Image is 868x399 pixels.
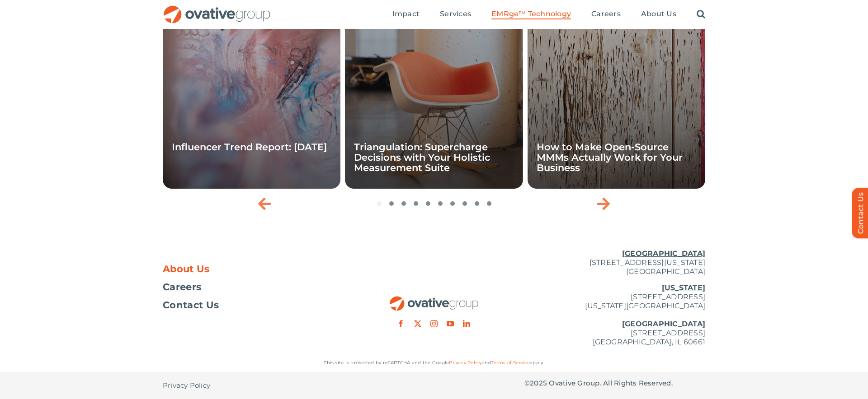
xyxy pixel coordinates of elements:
[592,192,615,215] div: Next slide
[491,360,530,366] a: Terms of Service
[430,320,438,327] a: instagram
[163,301,344,310] a: Contact Us
[450,201,455,206] span: Go to slide 7
[524,283,705,347] p: [STREET_ADDRESS] [US_STATE][GEOGRAPHIC_DATA] [STREET_ADDRESS] [GEOGRAPHIC_DATA], IL 60661
[537,141,683,173] a: How to Make Open-Source MMMs Actually Work for Your Business
[163,264,344,310] nav: Footer Menu
[414,320,421,327] a: twitter
[462,201,467,206] span: Go to slide 8
[641,9,676,19] a: About Us
[392,9,420,19] span: Impact
[449,360,481,366] a: Privacy Policy
[389,201,394,206] span: Go to slide 2
[524,379,705,388] p: © Ovative Group. All Rights Reserved.
[591,9,621,19] a: Careers
[524,249,705,276] p: [STREET_ADDRESS][US_STATE] [GEOGRAPHIC_DATA]
[440,9,471,19] span: Services
[622,320,705,328] u: [GEOGRAPHIC_DATA]
[475,201,479,206] span: Go to slide 9
[491,9,571,19] a: EMRge™ Technology
[530,379,547,387] span: 2025
[397,320,405,327] a: facebook
[163,5,271,13] a: OG_Full_horizontal_RGB
[163,283,201,292] span: Careers
[401,201,406,206] span: Go to slide 3
[163,283,344,292] a: Careers
[622,249,705,258] u: [GEOGRAPHIC_DATA]
[392,9,420,19] a: Impact
[253,192,276,215] div: Previous slide
[662,283,705,292] u: [US_STATE]
[426,201,430,206] span: Go to slide 5
[440,9,471,19] a: Services
[487,201,491,206] span: Go to slide 10
[377,201,382,206] span: Go to slide 1
[163,264,344,274] a: About Us
[591,9,621,19] span: Careers
[163,372,344,399] nav: Footer - Privacy Policy
[447,320,454,327] a: youtube
[414,201,418,206] span: Go to slide 4
[463,320,470,327] a: linkedin
[354,141,490,173] a: Triangulation: Supercharge Decisions with Your Holistic Measurement Suite
[163,264,210,274] span: About Us
[163,372,210,399] a: Privacy Policy
[697,9,705,19] a: Search
[163,358,705,367] p: This site is protected by reCAPTCHA and the Google and apply.
[163,381,210,390] span: Privacy Policy
[438,201,443,206] span: Go to slide 6
[491,9,571,19] span: EMRge™ Technology
[172,141,327,153] a: Influencer Trend Report: [DATE]
[163,301,219,310] span: Contact Us
[389,295,479,304] a: OG_Full_horizontal_RGB
[641,9,676,19] span: About Us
